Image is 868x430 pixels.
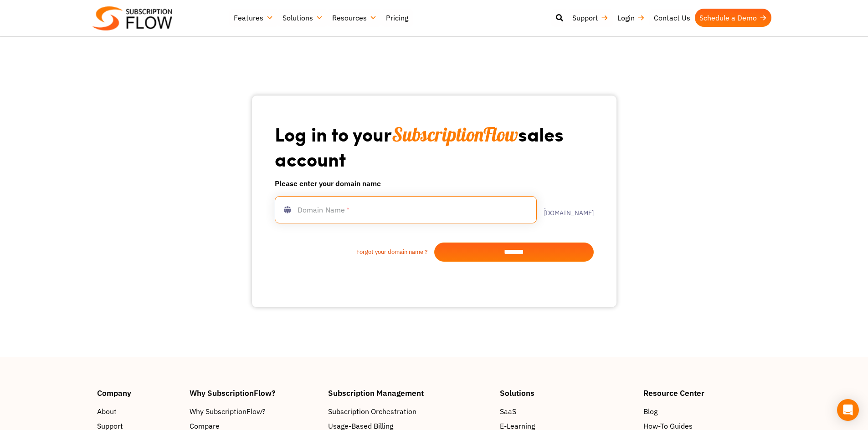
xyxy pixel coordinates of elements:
[568,9,613,27] a: Support
[190,406,266,417] span: Why SubscriptionFlow?
[695,9,771,27] a: Schedule a Demo
[275,248,434,257] a: Forgot your domain name ?
[328,406,416,417] span: Subscription Orchestration
[229,9,278,27] a: Features
[643,406,657,417] span: Blog
[328,9,381,27] a: Resources
[278,9,328,27] a: Solutions
[643,389,771,397] h4: Resource Center
[500,406,634,417] a: SaaS
[613,9,649,27] a: Login
[275,178,594,189] h6: Please enter your domain name
[190,406,319,417] a: Why SubscriptionFlow?
[97,389,181,397] h4: Company
[97,406,117,417] span: About
[643,406,771,417] a: Blog
[97,406,181,417] a: About
[381,9,413,27] a: Pricing
[500,389,634,397] h4: Solutions
[649,9,695,27] a: Contact Us
[837,399,859,421] div: Open Intercom Messenger
[275,122,594,171] h1: Log in to your sales account
[328,406,491,417] a: Subscription Orchestration
[190,389,319,397] h4: Why SubscriptionFlow?
[392,122,518,147] span: SubscriptionFlow
[537,203,594,216] label: .[DOMAIN_NAME]
[500,406,516,417] span: SaaS
[92,6,172,30] img: Subscriptionflow
[328,389,491,397] h4: Subscription Management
